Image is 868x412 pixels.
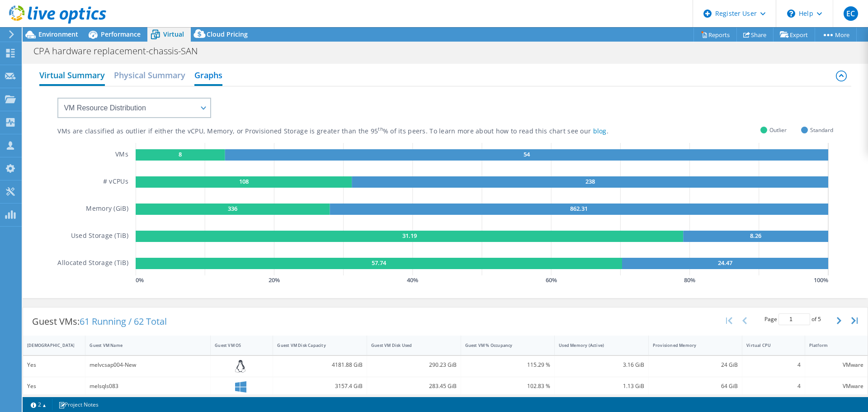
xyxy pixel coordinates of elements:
[693,28,737,42] a: Reports
[90,342,195,348] div: Guest VM Name
[52,399,105,410] a: Project Notes
[163,30,184,38] span: Virtual
[465,360,551,370] div: 115.29 %
[750,232,761,240] text: 8.26
[559,360,644,370] div: 3.16 GiB
[570,204,588,213] text: 862.31
[653,381,738,391] div: 64 GiB
[815,28,857,42] a: More
[371,381,457,391] div: 283.45 GiB
[372,259,387,267] text: 57.74
[746,342,789,348] div: Virtual CPU
[809,360,863,370] div: VMware
[718,259,732,267] text: 24.47
[764,313,821,325] span: Page of
[39,66,105,86] h2: Virtual Summary
[818,315,821,323] span: 5
[407,276,418,284] text: 40 %
[27,381,81,391] div: Yes
[809,381,863,391] div: VMware
[809,342,853,348] div: Platform
[746,381,800,391] div: 4
[814,276,828,284] text: 100 %
[29,46,212,56] h1: CPA hardware replacement-chassis-SAN
[653,360,738,370] div: 24 GiB
[787,9,795,18] svg: \n
[194,66,222,86] h2: Graphs
[269,276,280,284] text: 20 %
[746,360,800,370] div: 4
[465,381,551,391] div: 102.83 %
[23,308,176,336] div: Guest VMs:
[38,30,78,38] span: Environment
[773,28,815,42] a: Export
[115,149,128,161] h5: VMs
[80,315,167,327] span: 61 Running / 62 Total
[114,66,185,84] h2: Physical Summary
[684,276,695,284] text: 80 %
[524,150,530,158] text: 54
[101,30,141,38] span: Performance
[378,126,383,132] sup: th
[844,6,858,21] span: EC
[103,176,128,188] h5: # vCPUs
[559,381,644,391] div: 1.13 GiB
[277,360,363,370] div: 4181.88 GiB
[136,275,833,284] svg: GaugeChartPercentageAxisTexta
[277,342,352,348] div: Guest VM Disk Capacity
[559,342,633,348] div: Used Memory (Active)
[228,204,237,213] text: 336
[769,125,787,135] span: Outlier
[71,231,128,242] h5: Used Storage (TiB)
[277,381,363,391] div: 3157.4 GiB
[653,342,727,348] div: Provisioned Memory
[90,381,206,391] div: melsqls083
[585,177,594,185] text: 238
[239,177,248,185] text: 108
[57,127,654,136] div: VMs are classified as outlier if either the vCPU, Memory, or Provisioned Storage is greater than ...
[207,30,248,38] span: Cloud Pricing
[57,258,128,269] h5: Allocated Storage (TiB)
[546,276,557,284] text: 60 %
[402,232,416,240] text: 31.19
[736,28,774,42] a: Share
[778,313,810,325] input: jump to page
[593,127,607,135] a: blog
[24,399,52,410] a: 2
[27,360,81,370] div: Yes
[90,360,206,370] div: melvcsap004-New
[136,276,144,284] text: 0 %
[465,342,540,348] div: Guest VM % Occupancy
[810,125,833,135] span: Standard
[86,204,128,215] h5: Memory (GiB)
[371,360,457,370] div: 290.23 GiB
[371,342,446,348] div: Guest VM Disk Used
[215,342,258,348] div: Guest VM OS
[27,342,70,348] div: [DEMOGRAPHIC_DATA]
[179,150,182,158] text: 8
